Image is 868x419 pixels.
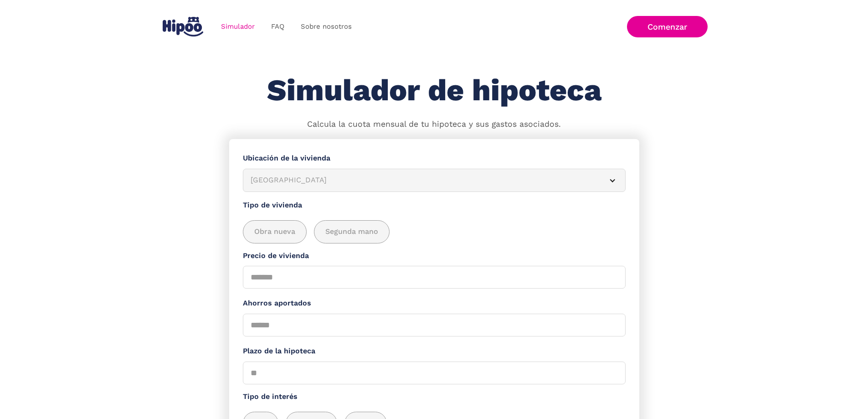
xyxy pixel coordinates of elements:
label: Tipo de vivienda [243,200,626,211]
label: Ubicación de la vivienda [243,153,626,164]
a: Sobre nosotros [293,18,360,36]
h1: Simulador de hipoteca [267,74,601,107]
a: Comenzar [627,16,708,37]
span: Segunda mano [325,226,378,238]
article: [GEOGRAPHIC_DATA] [243,169,626,192]
div: add_description_here [243,220,626,243]
label: Ahorros aportados [243,298,626,309]
a: Simulador [213,18,263,36]
span: Obra nueva [254,226,295,238]
label: Plazo de la hipoteca [243,346,626,357]
p: Calcula la cuota mensual de tu hipoteca y sus gastos asociados. [307,119,561,130]
a: FAQ [263,18,293,36]
label: Tipo de interés [243,391,626,403]
label: Precio de vivienda [243,250,626,262]
div: [GEOGRAPHIC_DATA] [251,175,596,186]
a: home [161,13,205,40]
